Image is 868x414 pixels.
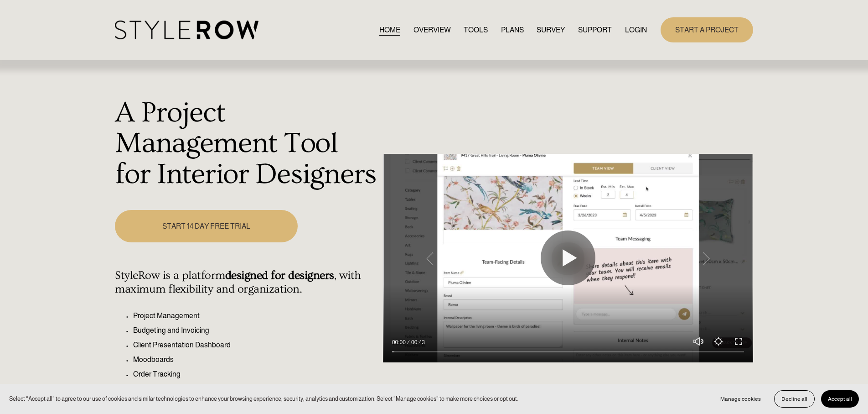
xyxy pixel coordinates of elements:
span: SUPPORT [578,25,612,36]
a: START 14 DAY FREE TRIAL [115,210,297,242]
div: Current time [392,338,408,347]
a: PLANS [501,24,524,36]
span: Manage cookies [720,396,761,402]
a: START A PROJECT [661,17,753,42]
h4: StyleRow is a platform , with maximum flexibility and organization. [115,269,378,296]
a: OVERVIEW [413,24,451,36]
a: LOGIN [625,24,647,36]
button: Manage cookies [713,390,768,408]
h1: A Project Management Tool for Interior Designers [115,98,378,190]
span: Decline all [781,396,807,402]
p: Moodboards [133,354,378,365]
a: TOOLS [464,24,488,36]
input: Seek [392,348,744,355]
p: Select “Accept all” to agree to our use of cookies and similar technologies to enhance your brows... [9,394,518,403]
p: Client Presentation Dashboard [133,340,378,351]
button: Decline all [774,390,815,408]
p: Order Tracking [133,369,378,380]
img: StyleRow [115,21,258,39]
p: Budgeting and Invoicing [133,325,378,336]
button: Accept all [821,390,859,408]
span: Accept all [828,396,852,402]
a: SURVEY [537,24,565,36]
p: Project Management [133,310,378,321]
strong: designed for designers [225,269,334,282]
a: folder dropdown [578,24,612,36]
button: Play [541,231,595,285]
div: Duration [408,338,427,347]
a: HOME [379,24,400,36]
